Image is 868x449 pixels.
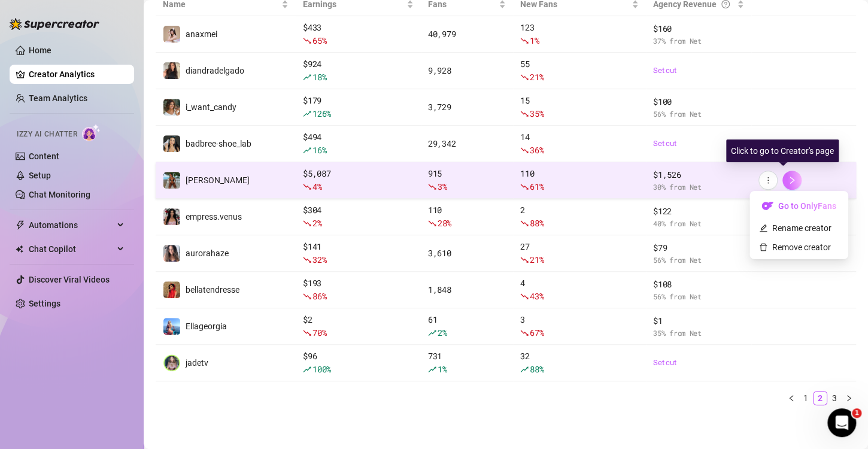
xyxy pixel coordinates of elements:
[186,212,242,222] span: empress.venus
[82,124,101,141] img: AI Chatter
[303,292,311,301] span: fall
[186,102,236,112] span: i_want_candy
[842,391,856,405] li: Next Page
[303,240,414,266] div: $ 141
[845,395,852,402] span: right
[653,278,744,291] span: $ 108
[653,241,744,254] span: $ 79
[653,35,744,47] span: 37 % from Net
[520,204,639,230] div: 2
[186,285,239,295] span: bellatendresse
[438,363,447,375] span: 1 %
[520,219,529,227] span: fall
[520,313,639,339] div: 3
[799,392,812,405] a: 1
[520,183,529,191] span: fall
[726,139,839,162] div: Click to go to Creator's page
[163,135,180,152] img: badbree-shoe_lab
[29,239,114,259] span: Chat Copilot
[428,137,506,150] div: 29,342
[163,26,180,43] img: anaxmei
[16,245,23,253] img: Chat Copilot
[312,144,326,156] span: 16 %
[29,171,51,180] a: Setup
[303,73,311,81] span: rise
[303,329,311,337] span: fall
[520,37,529,45] span: fall
[520,110,529,118] span: fall
[312,71,326,83] span: 18 %
[828,392,841,405] a: 3
[653,327,744,339] span: 35 % from Net
[784,391,799,405] button: left
[428,365,436,374] span: rise
[653,22,744,35] span: $ 160
[312,290,326,302] span: 86 %
[530,363,544,375] span: 88 %
[752,204,846,214] a: OFGo to OnlyFans
[759,242,831,252] a: Remove creator
[303,146,311,154] span: rise
[303,365,311,374] span: rise
[653,65,744,77] a: Set cut
[428,101,506,114] div: 3,729
[784,391,799,405] li: Previous Page
[653,254,744,266] span: 56 % from Net
[163,354,180,371] img: jadetv
[16,220,25,230] span: thunderbolt
[653,218,744,229] span: 40 % from Net
[312,217,321,229] span: 2 %
[438,181,447,192] span: 3 %
[303,219,311,227] span: fall
[530,217,544,229] span: 88 %
[428,247,506,260] div: 3,610
[814,392,827,405] a: 2
[303,204,414,230] div: $ 304
[520,94,639,120] div: 15
[163,172,180,189] img: Libby
[520,167,639,193] div: 110
[29,93,87,103] a: Team Analytics
[17,129,77,140] span: Izzy AI Chatter
[530,290,544,302] span: 43 %
[653,108,744,120] span: 56 % from Net
[520,350,639,376] div: 32
[530,254,544,265] span: 21 %
[186,321,227,331] span: Ellageorgia
[653,95,744,108] span: $ 100
[303,313,414,339] div: $ 2
[312,181,321,192] span: 4 %
[782,171,802,190] button: right
[163,62,180,79] img: diandradelgado
[312,327,326,338] span: 70 %
[312,363,331,375] span: 100 %
[29,299,60,308] a: Settings
[163,245,180,262] img: aurorahaze
[428,64,506,77] div: 9,928
[653,181,744,193] span: 30 % from Net
[520,57,639,84] div: 55
[520,256,529,264] span: fall
[303,110,311,118] span: rise
[530,327,544,338] span: 67 %
[653,291,744,302] span: 56 % from Net
[29,190,90,199] a: Chat Monitoring
[653,168,744,181] span: $ 1,526
[29,151,59,161] a: Content
[827,408,856,437] iframe: Intercom live chat
[303,37,311,45] span: fall
[303,256,311,264] span: fall
[312,35,326,46] span: 65 %
[520,73,529,81] span: fall
[788,395,795,402] span: left
[530,35,539,46] span: 1 %
[303,57,414,84] div: $ 924
[428,283,506,296] div: 1,848
[438,327,447,338] span: 2 %
[312,254,326,265] span: 32 %
[29,275,110,284] a: Discover Viral Videos
[520,240,639,266] div: 27
[186,248,229,258] span: aurorahaze
[520,131,639,157] div: 14
[653,205,744,218] span: $ 122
